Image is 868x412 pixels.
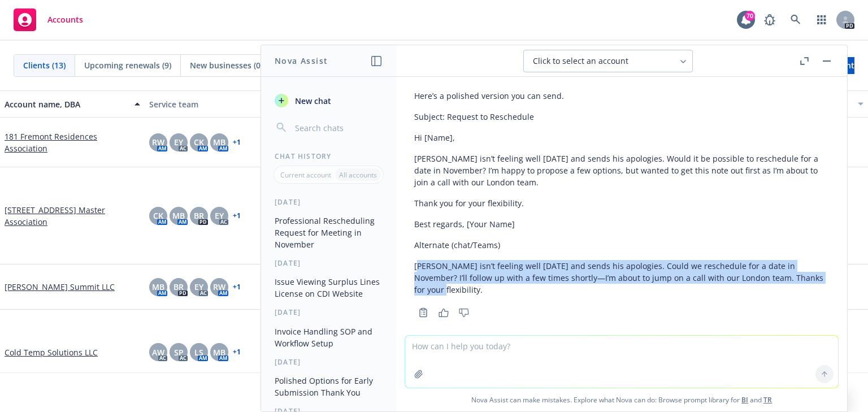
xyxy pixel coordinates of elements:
[174,136,183,148] span: EY
[261,357,396,367] div: [DATE]
[414,132,829,144] p: Hi [Name],
[194,136,204,148] span: CK
[414,197,829,209] p: Thank you for your flexibility.
[261,307,396,317] div: [DATE]
[5,98,128,110] div: Account name, DBA
[270,322,387,353] button: Invoice Handling SOP and Workflow Setup
[213,136,225,148] span: MB
[47,15,83,24] span: Accounts
[784,8,807,31] a: Search
[414,153,829,188] p: [PERSON_NAME] isn’t feeling well [DATE] and sends his apologies. Would it be possible to reschedu...
[5,346,98,358] a: Cold Temp Solutions LLC
[194,210,204,222] span: BR
[455,305,473,320] button: Thumbs down
[763,395,772,405] a: TR
[745,10,755,20] div: 70
[261,197,396,207] div: [DATE]
[233,349,241,355] a: + 1
[414,260,829,296] p: [PERSON_NAME] isn’t feeling well [DATE] and sends his apologies. Could we reschedule for a date i...
[758,8,781,31] a: Report a Bug
[5,204,140,228] a: [STREET_ADDRESS] Master Association
[270,90,387,111] button: New chat
[153,210,163,222] span: CK
[339,170,377,180] p: All accounts
[741,395,748,405] a: BI
[275,55,328,67] h1: Nova Assist
[401,388,843,411] span: Nova Assist can make mistakes. Explore what Nova can do: Browse prompt library for and
[5,281,115,293] a: [PERSON_NAME] Summit LLC
[152,281,164,293] span: MB
[84,59,171,71] span: Upcoming renewals (9)
[810,8,833,31] a: Switch app
[233,139,241,146] a: + 1
[213,346,225,358] span: MB
[233,284,241,290] a: + 1
[280,170,331,180] p: Current account
[145,90,289,118] button: Service team
[233,212,241,219] a: + 1
[270,211,387,254] button: Professional Rescheduling Request for Meeting in November
[261,258,396,268] div: [DATE]
[414,111,829,123] p: Subject: Request to Reschedule
[270,371,387,402] button: Polished Options for Early Submission Thank You
[293,120,383,136] input: Search chats
[152,136,164,148] span: RW
[174,346,184,358] span: SP
[152,346,164,358] span: AW
[190,59,263,71] span: New businesses (0)
[213,281,225,293] span: RW
[523,50,693,72] button: Click to select an account
[173,281,184,293] span: BR
[215,210,224,222] span: EY
[261,151,396,161] div: Chat History
[194,346,203,358] span: LS
[194,281,203,293] span: EY
[23,59,66,71] span: Clients (13)
[533,55,628,67] span: Click to select an account
[172,210,185,222] span: MB
[414,218,829,230] p: Best regards, [Your Name]
[149,98,285,110] div: Service team
[270,272,387,303] button: Issue Viewing Surplus Lines License on CDI Website
[418,307,428,318] svg: Copy to clipboard
[5,131,140,154] a: 181 Fremont Residences Association
[293,95,331,107] span: New chat
[414,90,829,102] p: Here’s a polished version you can send.
[9,4,88,36] a: Accounts
[414,239,829,251] p: Alternate (chat/Teams)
